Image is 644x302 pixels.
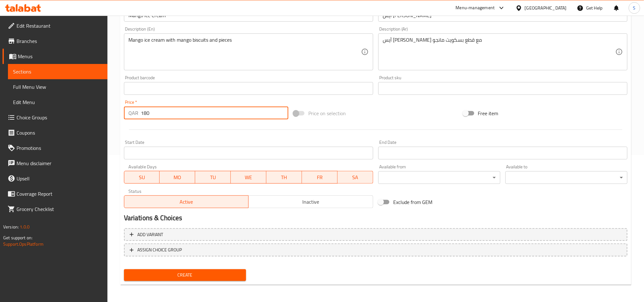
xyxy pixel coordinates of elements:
[13,68,102,75] span: Sections
[128,109,138,117] p: QAR
[231,171,266,184] button: WE
[505,171,627,184] div: ​
[13,83,102,91] span: Full Menu View
[127,173,157,182] span: SU
[3,140,107,156] a: Promotions
[124,171,160,184] button: SU
[338,171,373,184] button: SA
[18,53,102,60] span: Menus
[124,213,627,223] h2: Variations & Choices
[340,173,371,182] span: SA
[17,37,102,45] span: Branches
[456,4,495,12] div: Menu-management
[302,171,338,184] button: FR
[8,64,107,79] a: Sections
[633,4,636,11] span: S
[8,79,107,95] a: Full Menu View
[233,173,264,182] span: WE
[308,109,346,117] span: Price on selection
[129,271,241,279] span: Create
[20,223,30,231] span: 1.0.0
[13,98,102,106] span: Edit Menu
[137,231,163,239] span: Add variant
[305,173,335,182] span: FR
[17,144,102,152] span: Promotions
[127,197,246,207] span: Active
[8,95,107,110] a: Edit Menu
[17,175,102,182] span: Upsell
[266,171,302,184] button: TH
[17,114,102,121] span: Choice Groups
[393,198,433,206] span: Exclude from GEM
[124,228,627,241] button: Add variant
[124,195,249,208] button: Active
[124,269,246,281] button: Create
[3,186,107,201] a: Coverage Report
[195,171,231,184] button: TU
[269,173,299,182] span: TH
[3,156,107,171] a: Menu disclaimer
[3,240,44,248] a: Support.OpsPlatform
[160,171,195,184] button: MO
[3,33,107,49] a: Branches
[3,125,107,140] a: Coupons
[17,190,102,198] span: Coverage Report
[137,246,182,254] span: ASSIGN CHOICE GROUP
[124,243,627,256] button: ASSIGN CHOICE GROUP
[3,171,107,186] a: Upsell
[17,159,102,167] span: Menu disclaimer
[17,129,102,137] span: Coupons
[525,4,567,11] div: [GEOGRAPHIC_DATA]
[3,49,107,64] a: Menus
[378,82,627,95] input: Please enter product sku
[383,37,615,67] textarea: آيس [PERSON_NAME] مع قطع بسكويت مانجو
[3,223,19,231] span: Version:
[141,107,288,119] input: Please enter price
[17,22,102,30] span: Edit Restaurant
[128,37,361,67] textarea: Mango ice cream with mango biscuits and pieces
[162,173,193,182] span: MO
[378,171,500,184] div: ​
[3,110,107,125] a: Choice Groups
[17,205,102,213] span: Grocery Checklist
[124,82,373,95] input: Please enter product barcode
[251,197,371,207] span: Inactive
[198,173,228,182] span: TU
[478,109,498,117] span: Free item
[3,234,32,242] span: Get support on:
[248,195,373,208] button: Inactive
[3,201,107,217] a: Grocery Checklist
[3,18,107,33] a: Edit Restaurant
